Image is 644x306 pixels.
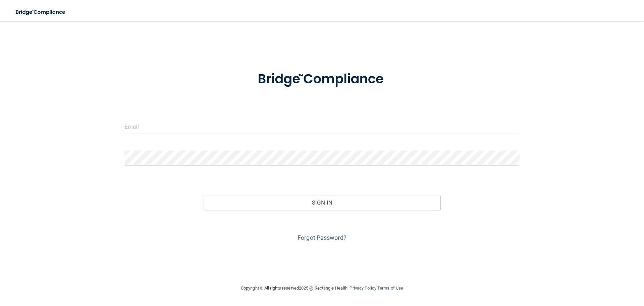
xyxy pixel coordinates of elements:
[350,286,376,291] a: Privacy Policy
[204,195,441,210] button: Sign In
[124,119,520,134] input: Email
[244,62,400,97] img: bridge_compliance_login_screen.278c3ca4.svg
[377,286,403,291] a: Terms of Use
[10,5,72,19] img: bridge_compliance_login_screen.278c3ca4.svg
[298,234,346,241] a: Forgot Password?
[200,277,444,299] div: Copyright © All rights reserved 2025 @ Rectangle Health | |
